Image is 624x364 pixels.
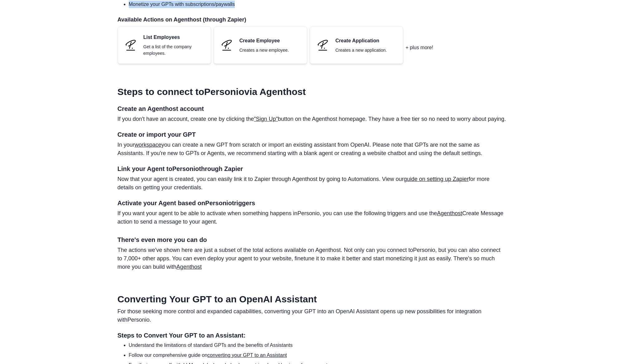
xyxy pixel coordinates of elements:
li: Understand the limitations of standard GPTs and the benefits of Assistants [129,342,507,349]
p: For those seeking more control and expanded capabilities, converting your GPT into an OpenAI Assi... [118,307,507,324]
a: "Sign Up" [254,116,278,122]
p: Create Application [336,37,387,45]
h4: Link your Agent to Personio through Zapier [118,165,507,173]
p: Creates a new employee. [239,47,289,54]
p: Now that your agent is created, you can easily link it to Zapier through Agenthost by going to Au... [118,175,507,192]
h4: Activate your Agent based on Personio triggers [118,199,507,207]
p: Available Actions on Agenthost (through Zapier) [118,16,507,24]
p: Create Employee [239,37,289,45]
li: Follow our comprehensive guide on [129,352,507,359]
p: If you don't have an account, create one by clicking the button on the Agenthost homepage. They h... [118,115,507,123]
p: Creates a new application. [336,47,387,54]
h2: Converting Your GPT to an OpenAI Assistant [118,294,507,305]
a: guide on setting up Zapier [404,176,469,182]
a: Agenthost [177,264,202,270]
img: Personio logo [315,37,331,53]
h3: Steps to Convert Your GPT to an Assistant: [118,332,507,339]
p: The actions we've shown here are just a subset of the total actions available on Agenthost. Not o... [118,246,507,271]
img: Personio logo [123,37,138,53]
h3: Steps to connect to Personio via Agenthost [118,86,507,97]
a: converting your GPT to an Assistant [207,352,287,358]
p: In your you can create a new GPT from scratch or import an existing assistant from OpenAI. Please... [118,141,507,158]
h4: Create an Agenthost account [118,105,507,112]
h4: Create or import your GPT [118,131,507,138]
p: Get a list of the company employees. [143,44,206,57]
p: If you want your agent to be able to activate when something happens in Personio , you can use th... [118,209,507,226]
h4: There's even more you can do [118,236,507,243]
li: Monetize your GPTs with subscriptions/paywalls [129,1,507,8]
p: + plus more! [406,44,433,51]
p: List Employees [143,34,206,41]
a: workspace [135,142,162,148]
img: Personio logo [219,37,235,53]
a: Agenthost [437,210,462,216]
